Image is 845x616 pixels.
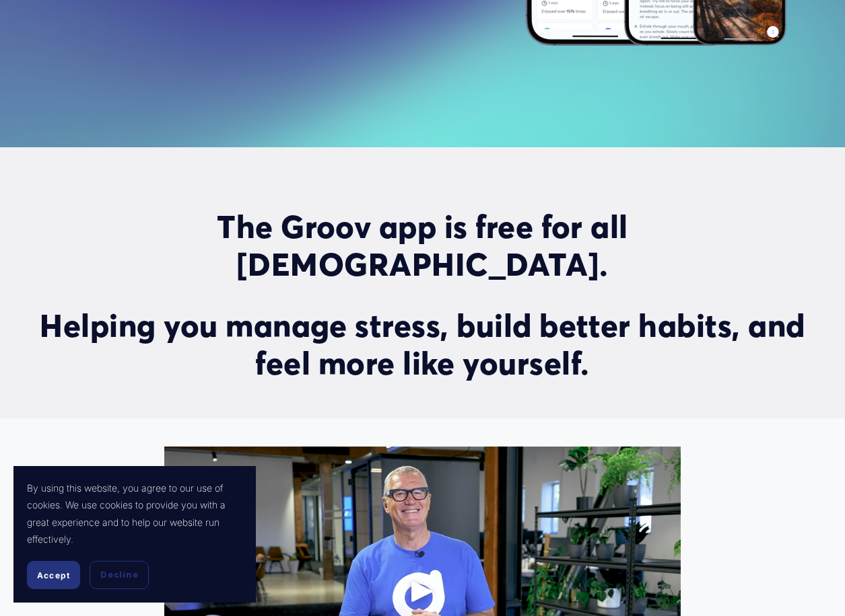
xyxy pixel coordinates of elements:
h2: Helping you manage stress, build better habits, and feel more like yourself. [34,307,811,383]
span: Accept [37,570,70,580]
div: Play [406,575,438,607]
span: Decline [100,569,138,581]
section: Cookie banner [13,466,256,603]
button: Accept [27,561,80,589]
p: By using this website, you agree to our use of cookies. We use cookies to provide you with a grea... [27,479,242,547]
h2: The Groov app is free for all [DEMOGRAPHIC_DATA]. [34,208,811,284]
button: Decline [90,561,149,589]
